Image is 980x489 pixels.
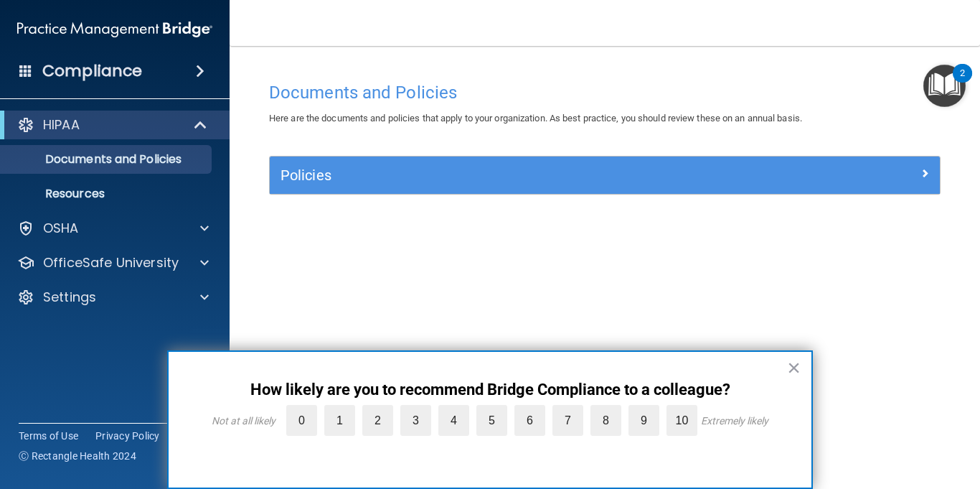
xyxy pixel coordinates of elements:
[476,405,507,436] label: 5
[9,152,205,167] p: Documents and Policies
[324,405,355,436] label: 1
[19,429,78,443] a: Terms of Use
[438,405,469,436] label: 4
[362,405,393,436] label: 2
[19,449,136,463] span: Ⓒ Rectangle Health 2024
[43,289,96,306] p: Settings
[212,415,275,427] div: Not at all likely
[628,405,659,436] label: 9
[95,429,160,443] a: Privacy Policy
[923,65,966,107] button: Open Resource Center, 2 new notifications
[590,405,621,436] label: 8
[514,405,545,436] label: 6
[400,405,431,436] label: 3
[269,83,941,102] h4: Documents and Policies
[43,220,79,237] p: OSHA
[701,415,768,427] div: Extremely likely
[42,61,142,81] h4: Compliance
[43,254,179,271] p: OfficeSafe University
[787,356,801,379] button: Close
[197,381,783,399] p: How likely are you to recommend Bridge Compliance to a colleague?
[9,187,205,201] p: Resources
[43,116,80,134] p: HIPAA
[269,113,802,124] span: Here are the documents and policies that apply to your organization. As best practice, you should...
[666,405,697,436] label: 10
[286,405,317,436] label: 0
[17,15,212,44] img: PMB logo
[552,405,583,436] label: 7
[281,167,762,183] h5: Policies
[960,73,965,92] div: 2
